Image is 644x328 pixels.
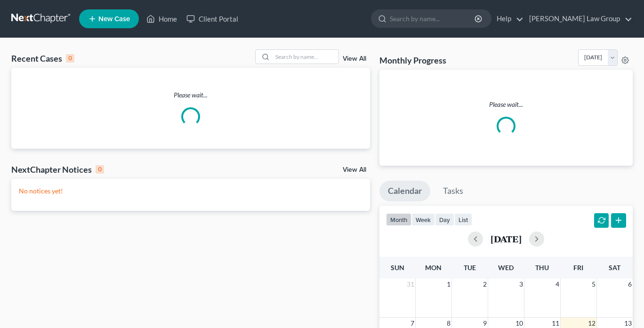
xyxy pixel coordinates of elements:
span: 6 [627,279,633,290]
div: 0 [96,165,104,174]
div: Recent Cases [11,53,74,64]
a: View All [343,56,366,62]
p: No notices yet! [19,186,362,196]
input: Search by name... [390,10,476,27]
a: Calendar [379,181,430,201]
span: Wed [498,264,514,272]
span: Thu [535,264,549,272]
h2: [DATE] [491,234,522,244]
a: Help [492,10,523,27]
a: View All [343,167,366,173]
span: 31 [406,279,415,290]
a: [PERSON_NAME] Law Group [524,10,632,27]
a: Client Portal [182,10,243,27]
div: 0 [66,54,74,63]
p: Please wait... [11,90,370,100]
div: NextChapter Notices [11,164,104,175]
span: 4 [555,279,560,290]
span: 1 [446,279,451,290]
p: Please wait... [387,100,625,109]
h3: Monthly Progress [379,55,446,66]
span: 2 [482,279,488,290]
span: Tue [464,264,476,272]
button: week [411,213,435,226]
span: Fri [573,264,583,272]
a: Home [142,10,182,27]
span: 3 [518,279,524,290]
span: Mon [425,264,442,272]
span: 5 [591,279,596,290]
button: month [386,213,411,226]
input: Search by name... [273,50,338,64]
span: Sun [391,264,404,272]
a: Tasks [435,181,472,201]
span: New Case [98,16,130,23]
span: Sat [609,264,620,272]
button: day [435,213,454,226]
button: list [454,213,472,226]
